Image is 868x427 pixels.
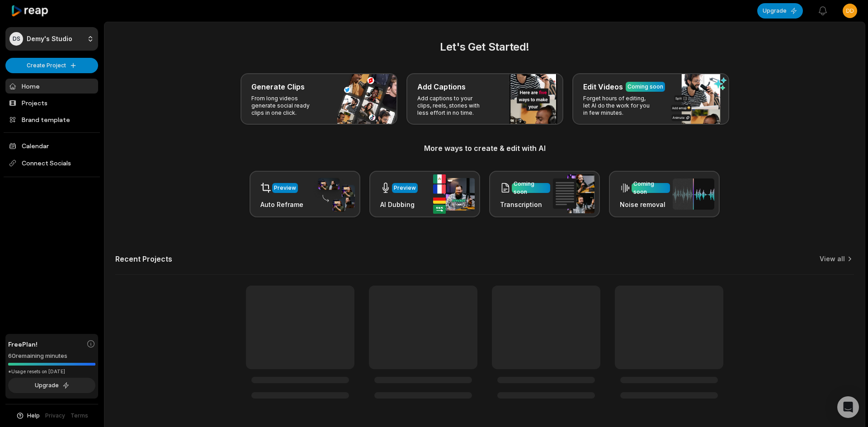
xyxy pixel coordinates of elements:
a: Calendar [5,138,98,153]
img: auto_reframe.png [313,177,355,212]
h3: Transcription [500,200,550,209]
div: Preview [274,184,296,192]
p: Add captions to your clips, reels, stories with less effort in no time. [417,95,487,117]
h3: Add Captions [417,81,466,92]
a: Privacy [45,412,65,420]
span: Connect Socials [5,155,98,171]
img: transcription.png [553,174,594,213]
button: Upgrade [8,378,95,393]
button: Create Project [5,58,98,73]
img: noise_removal.png [673,178,714,210]
h3: Edit Videos [583,81,623,92]
h3: Noise removal [620,200,670,209]
h3: Generate Clips [251,81,305,92]
h3: Auto Reframe [260,200,303,209]
a: Terms [71,412,88,420]
h3: More ways to create & edit with AI [115,143,854,154]
img: ai_dubbing.png [433,174,475,214]
div: Open Intercom Messenger [837,396,859,418]
a: Brand template [5,112,98,127]
p: Forget hours of editing, let AI do the work for you in few minutes. [583,95,653,117]
p: Demy's Studio [27,35,72,43]
a: View all [820,254,845,263]
button: Upgrade [757,3,803,19]
a: Projects [5,95,98,110]
a: Home [5,79,98,94]
div: *Usage resets on [DATE] [8,368,95,375]
h3: AI Dubbing [380,200,418,209]
button: Help [16,412,40,420]
div: Coming soon [627,83,663,91]
p: From long videos generate social ready clips in one click. [251,95,321,117]
span: Free Plan! [8,339,38,349]
span: Help [27,412,40,420]
div: Coming soon [514,180,548,196]
h2: Let's Get Started! [115,39,854,55]
div: Preview [394,184,416,192]
h2: Recent Projects [115,254,172,263]
div: 60 remaining minutes [8,352,95,361]
div: DS [9,32,23,46]
div: Coming soon [633,180,668,196]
